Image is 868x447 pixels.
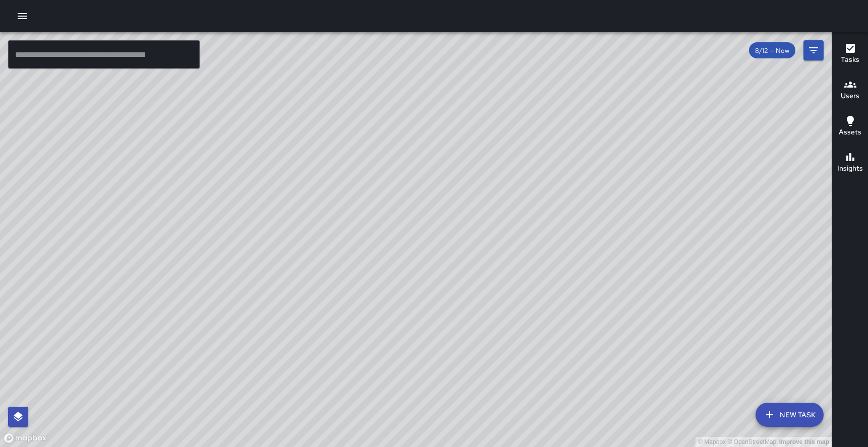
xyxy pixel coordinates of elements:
button: New Task [756,403,824,427]
button: Filters [803,40,824,60]
h6: Tasks [841,54,859,65]
button: Tasks [832,36,868,72]
button: Assets [832,109,868,145]
h6: Assets [839,127,861,138]
h6: Users [841,91,859,102]
h6: Insights [837,163,863,174]
button: Insights [832,145,868,181]
span: 8/12 — Now [749,46,795,55]
button: Users [832,72,868,109]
